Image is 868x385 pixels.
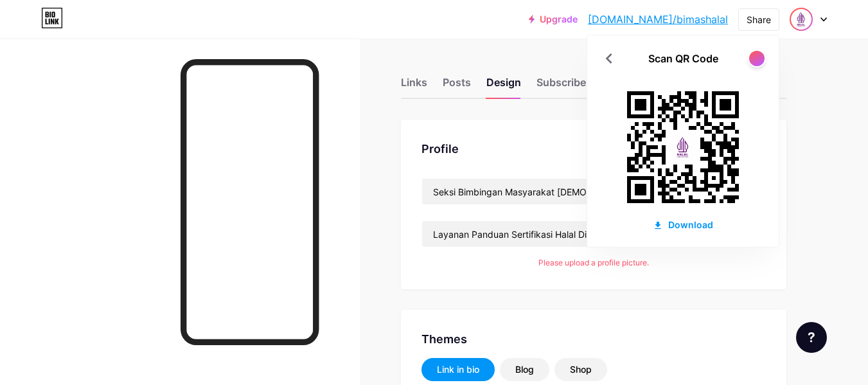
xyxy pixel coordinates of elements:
input: Bio [422,221,671,247]
div: Share [747,13,771,26]
div: Shop [570,363,592,376]
div: Links [401,75,427,98]
div: Link in bio [437,363,479,376]
input: Name [422,179,671,204]
div: Blog [515,363,534,376]
div: Scan QR Code [648,51,718,66]
div: Subscribers [536,75,614,98]
div: Themes [421,330,766,348]
a: Upgrade [529,14,578,24]
div: Posts [443,75,471,98]
a: [DOMAIN_NAME]/bimashalal [588,12,728,27]
div: Please upload a profile picture. [538,257,649,269]
div: Design [486,75,521,98]
img: Hafizha Mawaddah [791,9,811,30]
div: Profile [421,140,766,157]
div: Download [653,218,713,231]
